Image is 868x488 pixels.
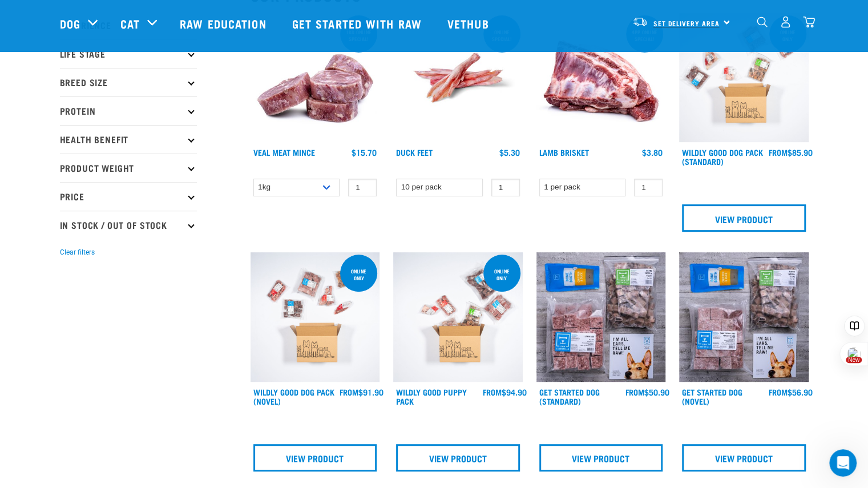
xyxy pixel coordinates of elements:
[396,444,520,471] a: View Product
[679,252,809,382] img: NSP Dog Novel Update
[253,150,315,154] a: Veal Meat Mince
[251,13,380,143] img: 1160 Veal Meat Mince Medallions 01
[348,179,377,196] input: 1
[483,390,502,394] span: FROM
[60,154,197,182] p: Product Weight
[757,17,768,27] img: home-icon-1@2x.png
[60,68,197,96] p: Breed Size
[780,16,792,28] img: user.png
[340,390,358,394] span: FROM
[253,390,334,403] a: Wildly Good Dog Pack (Novel)
[340,263,377,287] div: Online Only
[60,96,197,125] p: Protein
[499,148,520,157] div: $5.30
[60,247,95,257] button: Clear filters
[60,182,197,211] p: Price
[682,150,763,163] a: Wildly Good Dog Pack (Standard)
[682,204,806,232] a: View Product
[483,388,527,397] div: $94.90
[396,390,467,403] a: Wildly Good Puppy Pack
[536,13,666,143] img: 1240 Lamb Brisket Pieces 01
[483,263,520,287] div: Online Only
[632,17,648,27] img: van-moving.png
[539,390,600,403] a: Get Started Dog (Standard)
[769,150,788,154] span: FROM
[642,148,663,157] div: $3.80
[536,252,666,382] img: NSP Dog Standard Update
[340,388,383,397] div: $91.90
[393,252,523,382] img: Puppy 0 2sec
[60,211,197,239] p: In Stock / Out Of Stock
[679,13,809,143] img: Dog 0 2sec
[539,444,663,471] a: View Product
[653,21,720,25] span: Set Delivery Area
[625,390,644,394] span: FROM
[60,15,80,32] a: Dog
[803,16,815,28] img: home-icon@2x.png
[769,388,813,397] div: $56.90
[120,15,140,32] a: Cat
[829,449,857,477] iframe: Intercom live chat
[393,13,523,143] img: Raw Essentials Duck Feet Raw Meaty Bones For Dogs
[491,179,520,196] input: 1
[251,252,380,382] img: Dog Novel 0 2sec
[634,179,663,196] input: 1
[60,125,197,154] p: Health Benefit
[352,148,377,157] div: $15.70
[253,444,377,471] a: View Product
[539,150,589,154] a: Lamb Brisket
[625,388,669,397] div: $50.90
[60,39,197,68] p: Life Stage
[436,1,503,46] a: Vethub
[682,390,742,403] a: Get Started Dog (Novel)
[168,1,280,46] a: Raw Education
[396,150,433,154] a: Duck Feet
[769,148,813,157] div: $85.90
[281,1,436,46] a: Get started with Raw
[769,390,788,394] span: FROM
[682,444,806,471] a: View Product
